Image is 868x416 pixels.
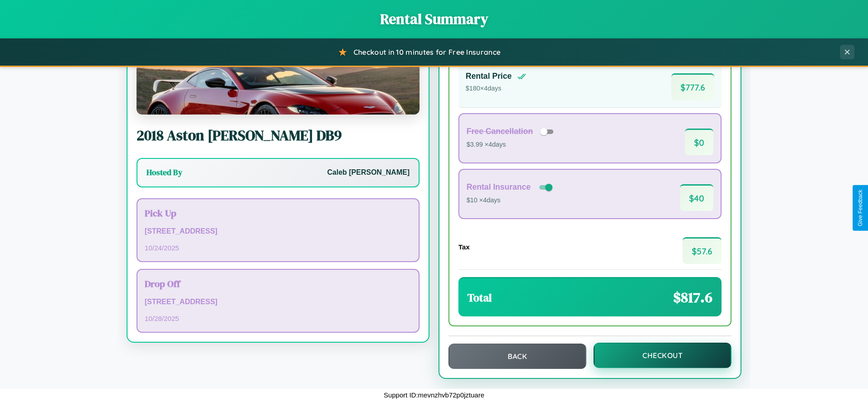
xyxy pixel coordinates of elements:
[9,9,859,29] h1: Rental Summary
[145,242,411,254] p: 10 / 24 / 2025
[594,343,731,368] button: Checkout
[145,225,411,238] p: [STREET_ADDRESS]
[384,389,485,401] p: Support ID: mevnzhvb72p0jztuare
[145,277,411,290] h3: Drop Off
[458,243,470,251] h4: Tax
[448,344,586,369] button: Back
[683,237,722,264] span: $ 57.6
[145,206,411,220] h3: Pick Up
[685,129,713,155] span: $ 0
[671,73,714,100] span: $ 777.6
[680,184,713,211] span: $ 40
[467,182,531,192] h4: Rental Insurance
[857,190,863,226] div: Give Feedback
[466,83,526,95] p: $ 180 × 4 days
[467,195,554,206] p: $10 × 4 days
[466,72,512,81] h4: Rental Price
[354,48,500,57] span: Checkout in 10 minutes for Free Insurance
[327,166,410,179] p: Caleb [PERSON_NAME]
[137,125,420,145] h2: 2018 Aston [PERSON_NAME] DB9
[146,167,182,178] h3: Hosted By
[145,296,411,309] p: [STREET_ADDRESS]
[137,24,420,115] img: Aston Martin DB9
[145,312,411,325] p: 10 / 28 / 2025
[673,287,712,307] span: $ 817.6
[467,127,533,136] h4: Free Cancellation
[467,290,492,305] h3: Total
[467,139,557,151] p: $3.99 × 4 days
